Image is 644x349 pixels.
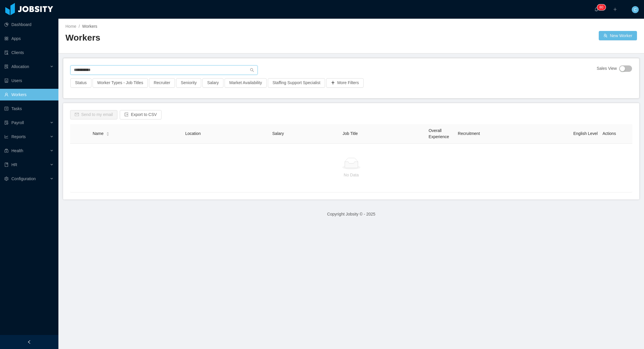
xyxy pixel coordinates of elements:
[11,64,29,69] span: Allocation
[149,78,175,88] button: Recruiter
[272,131,284,136] span: Salary
[11,120,24,125] span: Payroll
[75,172,628,178] p: No Data
[4,47,54,58] a: icon: auditClients
[93,131,103,137] span: Name
[4,33,54,44] a: icon: appstoreApps
[4,121,8,125] i: icon: file-protect
[120,110,162,119] button: icon: exportExport to CSV
[11,176,36,181] span: Configuration
[594,7,598,11] i: icon: bell
[597,4,605,10] sup: 80
[603,131,616,136] span: Actions
[4,103,54,114] a: icon: profileTasks
[79,24,80,29] span: /
[597,65,617,72] span: Sales View
[326,78,364,88] button: icon: plusMore Filters
[429,128,449,139] span: Overall Experience
[4,163,8,167] i: icon: book
[634,6,637,13] span: C
[599,4,601,10] p: 8
[185,131,201,136] span: Location
[106,133,109,135] i: icon: caret-down
[82,24,97,29] span: Workers
[250,68,254,72] i: icon: search
[613,7,617,11] i: icon: plus
[65,24,76,29] a: Home
[176,78,201,88] button: Seniority
[4,19,54,30] a: icon: pie-chartDashboard
[4,65,8,69] i: icon: solution
[4,149,8,153] i: icon: medicine-box
[4,89,54,100] a: icon: userWorkers
[65,32,351,44] h2: Workers
[343,131,358,136] span: Job Title
[106,131,110,135] div: Sort
[4,75,54,86] a: icon: robotUsers
[70,78,91,88] button: Status
[202,78,223,88] button: Salary
[93,78,148,88] button: Worker Types - Job Titles
[11,134,26,139] span: Reports
[58,204,644,224] footer: Copyright Jobsity © - 2025
[268,78,325,88] button: Staffing Support Specialist
[4,135,8,139] i: icon: line-chart
[11,162,17,167] span: HR
[225,78,267,88] button: Market Availability
[599,31,637,40] button: icon: usergroup-addNew Worker
[601,4,603,10] p: 0
[11,148,23,153] span: Health
[458,131,480,136] span: Recruitment
[106,131,109,133] i: icon: caret-up
[4,177,8,181] i: icon: setting
[573,131,598,136] span: English Level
